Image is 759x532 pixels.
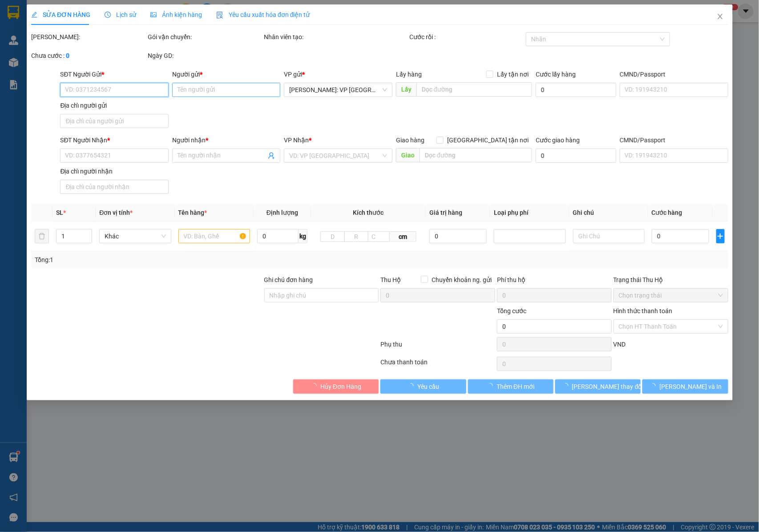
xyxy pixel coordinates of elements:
[380,379,466,394] button: Yêu cầu
[652,209,682,216] span: Cước hàng
[56,209,63,216] span: SL
[268,152,275,159] span: user-add
[60,69,169,79] div: SĐT Người Gửi
[178,229,250,243] input: VD: Bàn, Ghế
[60,135,169,145] div: SĐT Người Nhận
[60,101,169,110] div: Địa chỉ người gửi
[420,148,532,162] input: Dọc đường
[444,135,532,145] span: [GEOGRAPHIC_DATA] tận nơi
[396,148,420,162] span: Giao
[60,180,169,194] input: Địa chỉ của người nhận
[429,209,462,216] span: Giá trị hàng
[284,137,309,144] span: VP Nhận
[717,233,724,240] span: plus
[409,32,524,42] div: Cước rồi :
[417,382,439,391] span: Yêu cầu
[390,231,416,242] span: cm
[35,255,293,265] div: Tổng: 1
[172,69,281,79] div: Người gửi
[716,229,725,243] button: plus
[468,379,553,394] button: Thêm ĐH mới
[416,82,532,97] input: Dọc đường
[320,382,361,391] span: Hủy Đơn Hàng
[216,11,310,18] span: Yêu cầu xuất hóa đơn điện tử
[105,230,166,243] span: Khác
[63,4,180,16] strong: PHIẾU DÁN LÊN HÀNG
[66,52,69,59] b: 0
[178,209,207,216] span: Tên hàng
[31,51,146,60] div: Chưa cước :
[536,137,580,144] label: Cước giao hàng
[293,379,379,394] button: Hủy Đơn Hàng
[536,149,616,163] input: Cước giao hàng
[707,4,732,29] button: Close
[562,383,572,389] span: loading
[642,379,728,394] button: [PERSON_NAME] và In
[487,383,497,389] span: loading
[31,12,37,18] span: edit
[613,275,728,285] div: Trạng thái Thu Hộ
[620,69,728,79] div: CMND/Passport
[536,83,616,97] input: Cước lấy hàng
[4,54,137,66] span: Mã đơn: SGTB1109250013
[659,382,722,391] span: [PERSON_NAME] và In
[147,32,262,42] div: Gói vận chuyển:
[344,231,368,242] input: R
[569,204,648,222] th: Ghi chú
[35,229,49,243] button: delete
[572,382,643,391] span: [PERSON_NAME] thay đổi
[497,275,612,288] div: Phí thu hộ
[396,82,416,97] span: Lấy
[60,114,169,128] input: Địa chỉ của người gửi
[284,69,392,79] div: VP gửi
[428,275,495,285] span: Chuyển khoản ng. gửi
[555,379,641,394] button: [PERSON_NAME] thay đổi
[264,32,408,42] div: Nhân viên tạo:
[150,11,202,18] span: Ảnh kiện hàng
[60,166,169,176] div: Địa chỉ người nhận
[105,12,111,18] span: clock-circle
[70,30,178,46] span: CÔNG TY TNHH CHUYỂN PHÁT NHANH BẢO AN
[650,383,659,389] span: loading
[368,231,390,242] input: C
[31,11,90,18] span: SỬA ĐƠN HÀNG
[408,383,417,389] span: loading
[105,11,136,18] span: Lịch sử
[99,209,133,216] span: Đơn vị tính
[4,30,68,46] span: [PHONE_NUMBER]
[536,71,576,78] label: Cước lấy hàng
[31,32,146,42] div: [PERSON_NAME]:
[264,276,313,283] label: Ghi chú đơn hàng
[493,69,532,79] span: Lấy tận nơi
[216,12,223,19] img: icon
[172,135,281,145] div: Người nhận
[289,83,387,97] span: Hồ Chí Minh: VP Quận Tân Bình
[716,13,723,20] span: close
[379,339,496,355] div: Phụ thu
[618,289,723,302] span: Chọn trạng thái
[150,12,157,18] span: picture
[147,51,262,60] div: Ngày GD:
[497,307,526,314] span: Tổng cước
[320,231,344,242] input: D
[379,357,496,373] div: Chưa thanh toán
[497,382,534,391] span: Thêm ĐH mới
[396,71,422,78] span: Lấy hàng
[613,307,672,314] label: Hình thức thanh toán
[24,30,47,38] strong: CSKH:
[353,209,384,216] span: Kích thước
[620,135,728,145] div: CMND/Passport
[60,18,183,27] span: Ngày in phiếu: 15:12 ngày
[266,209,298,216] span: Định lượng
[573,229,644,243] input: Ghi Chú
[380,276,401,283] span: Thu Hộ
[311,383,320,389] span: loading
[396,137,424,144] span: Giao hàng
[613,341,626,348] span: VND
[490,204,569,222] th: Loại phụ phí
[299,229,307,243] span: kg
[264,288,379,302] input: Ghi chú đơn hàng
